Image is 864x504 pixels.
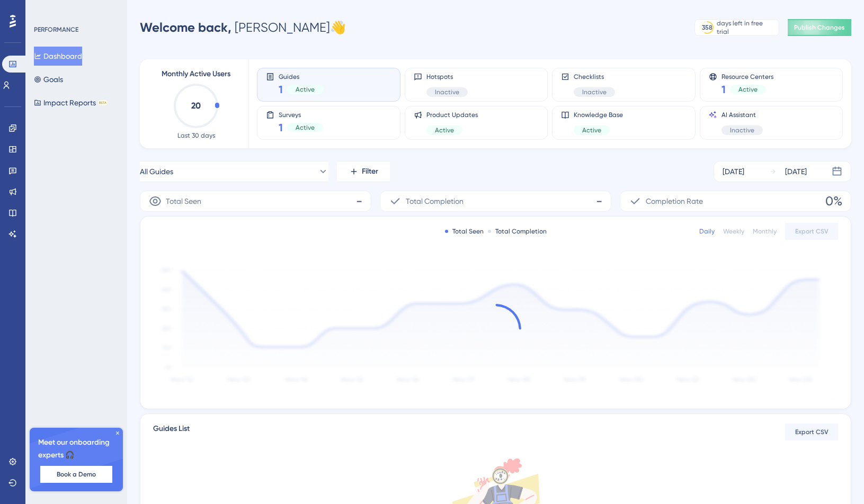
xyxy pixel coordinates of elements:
button: Filter [337,161,390,182]
div: [DATE] [785,165,807,178]
div: BETA [98,100,108,105]
div: [DATE] [723,165,744,178]
span: Knowledge Base [574,111,623,119]
span: Filter [362,165,378,178]
span: Active [738,85,758,94]
span: - [356,193,362,210]
span: Checklists [574,73,615,81]
div: PERFORMANCE [34,25,78,34]
button: All Guides [140,161,328,182]
button: Book a Demo [40,466,112,483]
span: 1 [279,82,283,97]
span: Welcome back, [140,20,231,35]
span: 0% [825,193,842,210]
span: - [596,193,602,210]
span: Total Seen [166,195,201,208]
span: Total Completion [406,195,464,208]
span: 1 [279,120,283,135]
span: Book a Demo [57,470,96,479]
div: Total Seen [445,227,484,236]
span: Inactive [435,88,459,96]
div: 358 [702,23,712,32]
span: Resource Centers [722,73,773,80]
span: Guides List [153,422,190,442]
div: Weekly [723,227,744,236]
div: days left in free trial [717,19,776,36]
span: Export CSV [795,428,829,436]
div: Daily [699,227,715,236]
div: Total Completion [488,227,547,236]
span: Meet our onboarding experts 🎧 [38,436,114,462]
span: Active [296,123,315,132]
span: Guides [279,73,323,80]
span: Hotspots [426,73,468,81]
span: AI Assistant [722,111,763,119]
span: All Guides [140,165,173,178]
span: Last 30 days [177,131,215,140]
span: Completion Rate [646,195,703,208]
span: Inactive [582,88,607,96]
button: Publish Changes [788,19,851,36]
button: Goals [34,70,63,89]
button: Export CSV [785,424,838,440]
span: Export CSV [795,227,829,236]
button: Export CSV [785,223,838,240]
span: Inactive [730,126,754,134]
button: Impact ReportsBETA [34,93,108,112]
span: Monthly Active Users [162,68,230,80]
span: Active [296,85,315,94]
span: Active [582,126,601,134]
text: 20 [191,101,201,111]
span: 1 [722,82,726,97]
div: Monthly [753,227,777,236]
span: Surveys [279,111,323,118]
button: Dashboard [34,47,82,66]
div: [PERSON_NAME] 👋 [140,19,346,36]
span: Product Updates [426,111,478,119]
span: Active [435,126,454,134]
